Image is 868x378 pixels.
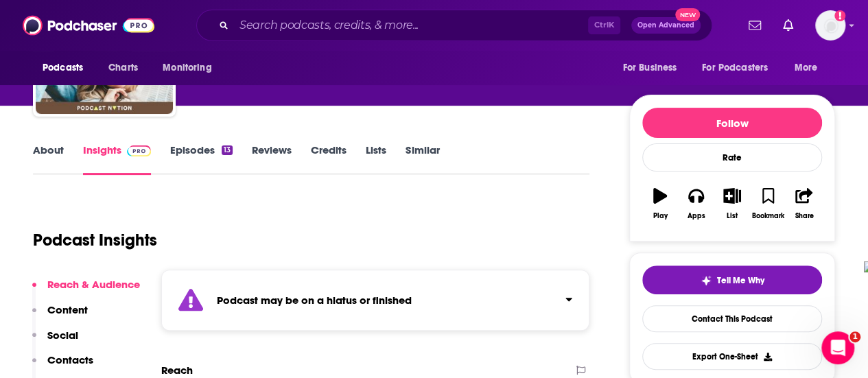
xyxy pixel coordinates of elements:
div: 13 [222,145,233,155]
button: open menu [33,55,101,81]
p: Contacts [47,353,93,366]
button: Follow [642,108,822,138]
a: Episodes13 [170,143,233,175]
button: Export One-Sheet [642,343,822,370]
a: Charts [99,55,146,81]
img: tell me why sparkle [701,275,712,286]
input: Search podcasts, credits, & more... [234,14,588,36]
button: Apps [678,179,714,228]
div: Apps [688,212,705,220]
button: Share [786,179,822,228]
span: For Business [622,58,677,78]
button: open menu [785,55,835,81]
span: Logged in as amandawoods [815,10,845,40]
a: Show notifications dropdown [777,14,799,37]
button: open menu [153,55,229,81]
button: Show profile menu [815,10,845,40]
a: Credits [311,143,347,175]
svg: Add a profile image [834,10,845,21]
span: Podcasts [43,58,83,78]
iframe: Intercom live chat [821,331,854,364]
button: Play [642,179,678,228]
span: Monitoring [163,58,211,78]
a: Reviews [252,143,292,175]
button: open menu [613,55,694,81]
button: tell me why sparkleTell Me Why [642,265,822,294]
img: Podchaser - Follow, Share and Rate Podcasts [23,12,154,38]
div: Share [795,212,813,220]
span: Ctrl K [588,16,620,34]
div: Rate [642,143,822,172]
button: Reach & Audience [32,278,140,303]
button: open menu [693,55,788,81]
a: Lists [366,143,386,175]
button: Content [32,303,88,329]
span: New [675,8,700,21]
div: Search podcasts, credits, & more... [196,10,712,41]
span: For Podcasters [702,58,768,78]
a: About [33,143,64,175]
a: Contact This Podcast [642,305,822,332]
div: List [727,212,738,220]
button: List [714,179,750,228]
section: Click to expand status details [161,270,589,331]
img: Podchaser Pro [127,145,151,156]
strong: Podcast may be on a hiatus or finished [217,294,412,307]
img: User Profile [815,10,845,40]
span: Charts [108,58,138,78]
button: Social [32,329,78,354]
span: More [795,58,818,78]
a: Show notifications dropdown [743,14,766,37]
div: Bookmark [752,212,784,220]
p: Content [47,303,88,316]
button: Open AdvancedNew [631,17,701,34]
button: Bookmark [750,179,786,228]
div: Play [653,212,668,220]
p: Social [47,329,78,342]
h2: Reach [161,364,193,377]
a: InsightsPodchaser Pro [83,143,151,175]
span: Open Advanced [637,22,694,29]
p: Reach & Audience [47,278,140,291]
span: 1 [849,331,860,342]
h1: Podcast Insights [33,230,157,250]
span: Tell Me Why [717,275,764,286]
a: Similar [406,143,439,175]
